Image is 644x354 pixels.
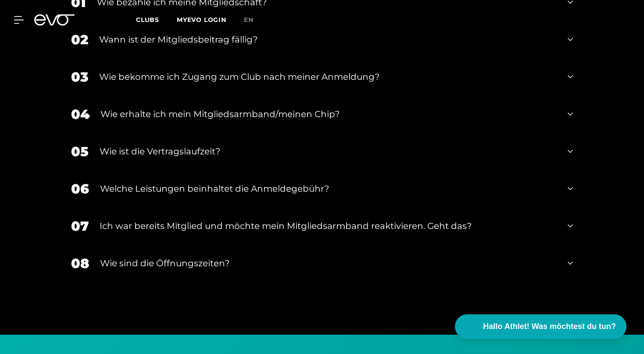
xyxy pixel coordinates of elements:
span: Hallo Athlet! Was möchtest du tun? [483,321,616,333]
div: 06 [71,179,89,199]
div: Wie sind die Öffnungszeiten? [100,257,557,270]
div: Welche Leistungen beinhaltet die Anmeldegebühr? [100,182,557,195]
div: 02 [71,30,88,50]
a: en [244,15,264,25]
span: en [244,16,254,24]
div: 05 [71,142,89,161]
div: 04 [71,104,89,124]
div: Wie ist die Vertragslaufzeit? [100,145,557,158]
a: Clubs [136,15,177,24]
div: 07 [71,216,89,236]
span: Clubs [136,16,159,24]
div: Wie bekomme ich Zugang zum Club nach meiner Anmeldung? [99,70,557,83]
div: Wann ist der Mitgliedsbeitrag fällig? [99,33,557,46]
button: Hallo Athlet! Was möchtest du tun? [455,314,626,339]
div: Wie erhalte ich mein Mitgliedsarmband/meinen Chip? [100,107,557,121]
a: MYEVO LOGIN [177,16,226,24]
div: Ich war bereits Mitglied und möchte mein Mitgliedsarmband reaktivieren. Geht das? [100,219,557,232]
div: 08 [71,254,89,273]
div: 03 [71,67,88,87]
